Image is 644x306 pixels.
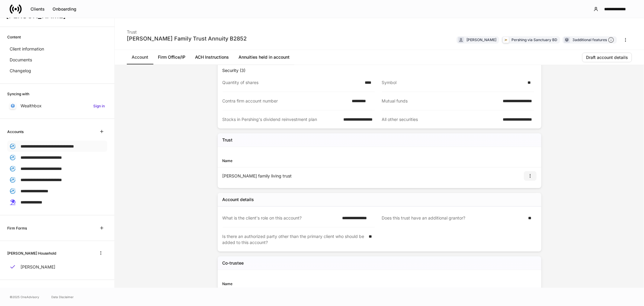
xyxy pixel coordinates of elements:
[223,67,539,73] p: Security (3)
[21,264,55,270] p: [PERSON_NAME]
[223,116,340,122] div: Stocks in Pershing's dividend reinvestment plan
[10,68,31,74] p: Changelog
[7,44,107,54] a: Client information
[223,158,380,164] div: Name
[223,137,233,143] h5: Trust
[572,37,614,43] div: 3 additional features
[382,116,499,122] div: All other securities
[93,103,105,109] h6: Sign in
[190,50,234,64] a: ACH Instructions
[7,100,107,111] a: WealthboxSign in
[30,7,45,11] div: Clients
[51,295,74,299] a: Data Disclaimer
[382,80,524,86] div: Symbol
[127,25,247,35] div: Trust
[466,37,496,43] div: [PERSON_NAME]
[223,233,365,246] div: Is there an authorized party other than the primary client who should be added to this account?
[49,4,80,14] button: Onboarding
[7,91,29,97] h6: Syncing with
[382,98,499,104] div: Mutual funds
[223,197,254,203] div: Account details
[153,50,190,64] a: Firm Office/IP
[7,250,56,256] h6: [PERSON_NAME] Household
[7,65,107,76] a: Changelog
[223,173,380,179] div: [PERSON_NAME] family living trust
[223,260,244,266] h5: Co-trustee
[7,54,107,65] a: Documents
[7,129,24,135] h6: Accounts
[511,37,557,43] div: Pershing via Sanctuary BD
[7,225,27,231] h6: Firm Forms
[7,262,107,272] a: [PERSON_NAME]
[223,215,338,221] div: What is the client's role on this account?
[127,50,153,64] a: Account
[234,50,294,64] a: Annuities held in account
[382,215,525,221] div: Does this trust have an additional grantor?
[21,103,42,109] p: Wealthbox
[223,281,380,287] div: Name
[10,46,44,52] p: Client information
[10,57,32,63] p: Documents
[582,53,632,62] button: Draft account details
[223,98,348,104] div: Contra firm account number
[7,34,21,40] h6: Content
[223,80,361,86] div: Quantity of shares
[27,4,49,14] button: Clients
[127,35,247,42] div: [PERSON_NAME] Family Trust Annuity B2852
[10,295,39,299] span: © 2025 OneAdvisory
[53,7,76,11] div: Onboarding
[586,55,628,60] div: Draft account details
